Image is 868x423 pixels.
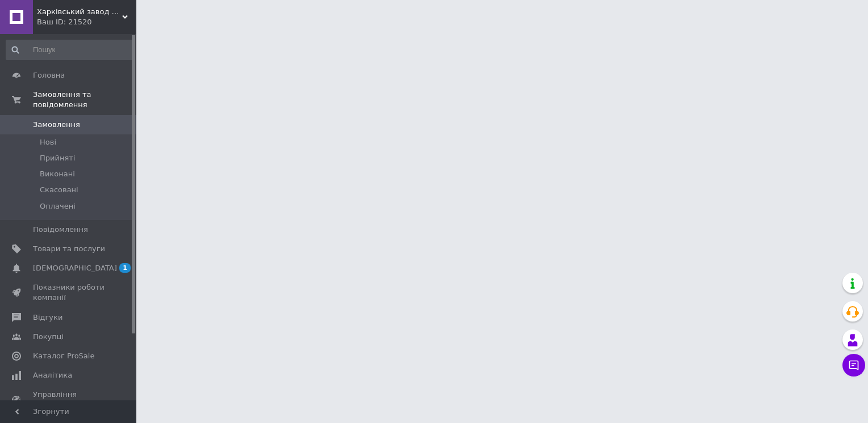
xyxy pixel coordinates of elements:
span: Повідомлення [33,225,88,235]
span: Відгуки [33,312,62,323]
span: Виконані [40,169,75,179]
span: Товари та послуги [33,244,105,254]
span: Оплачені [40,201,76,212]
span: 1 [119,263,131,273]
span: [DEMOGRAPHIC_DATA] [33,263,117,273]
span: Показники роботи компанії [33,282,105,303]
span: Аналітика [33,370,72,380]
input: Пошук [6,40,134,60]
span: Харківський завод металевих сіток "ТЕТРА" [37,7,122,17]
button: Чат з покупцем [842,354,865,377]
div: Ваш ID: 21520 [37,17,136,27]
span: Замовлення та повідомлення [33,90,136,110]
span: Управління сайтом [33,390,105,410]
span: Нові [40,137,56,147]
span: Скасовані [40,185,78,195]
span: Каталог ProSale [33,351,94,361]
span: Покупці [33,332,64,342]
span: Прийняті [40,153,75,163]
span: Головна [33,70,65,81]
span: Замовлення [33,120,80,130]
